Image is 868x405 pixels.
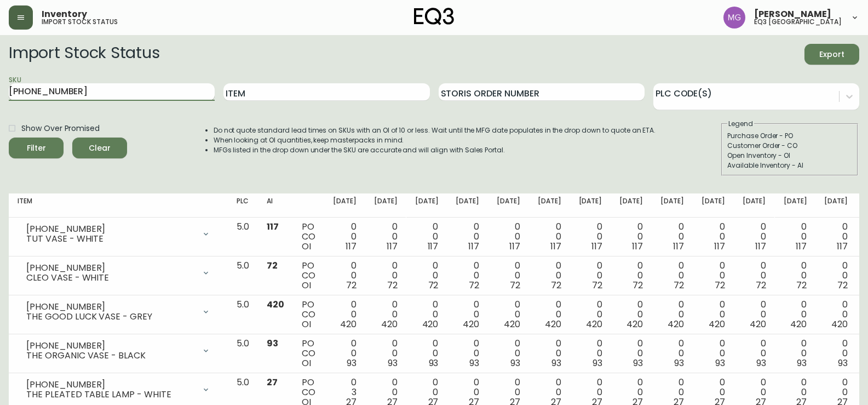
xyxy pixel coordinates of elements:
[456,300,479,329] div: 0 0
[727,131,852,141] div: Purchase Order - PO
[26,302,195,312] div: [PHONE_NUMBER]
[374,222,398,252] div: 0 0
[26,312,195,322] div: THE GOOD LUCK VASE - GREY
[18,339,219,363] div: [PHONE_NUMBER]THE ORGANIC VASE - BLACK
[333,300,357,329] div: 0 0
[619,222,643,252] div: 0 0
[333,339,357,368] div: 0 0
[784,300,807,329] div: 0 0
[18,222,219,246] div: [PHONE_NUMBER]TUT VASE - WHITE
[813,48,850,61] span: Export
[346,279,357,292] span: 72
[267,298,284,311] span: 420
[26,273,195,283] div: CLEO VASE - WHITE
[429,357,439,369] span: 93
[715,357,725,369] span: 93
[456,261,479,290] div: 0 0
[824,222,848,252] div: 0 0
[837,279,848,292] span: 72
[626,318,643,330] span: 420
[228,334,258,373] td: 5.0
[660,261,684,290] div: 0 0
[509,240,520,253] span: 117
[743,222,766,252] div: 0 0
[428,279,439,292] span: 72
[267,376,278,389] span: 27
[831,318,848,330] span: 420
[591,240,602,253] span: 117
[415,300,439,329] div: 0 0
[81,141,118,155] span: Clear
[592,279,602,292] span: 72
[750,318,766,330] span: 420
[743,300,766,329] div: 0 0
[551,279,561,292] span: 72
[674,357,684,369] span: 93
[619,300,643,329] div: 0 0
[754,19,842,25] h5: eq3 [GEOGRAPHIC_DATA]
[715,279,725,292] span: 72
[387,240,398,253] span: 117
[302,318,311,330] span: OI
[469,357,479,369] span: 93
[26,224,195,234] div: [PHONE_NUMBER]
[26,234,195,244] div: TUT VASE - WHITE
[26,380,195,390] div: [PHONE_NUMBER]
[302,339,315,368] div: PO CO
[632,240,643,253] span: 117
[497,339,520,368] div: 0 0
[333,222,357,252] div: 0 0
[414,8,455,25] img: logo
[415,222,439,252] div: 0 0
[545,318,561,330] span: 420
[660,300,684,329] div: 0 0
[775,193,816,218] th: [DATE]
[727,161,852,170] div: Available Inventory - AI
[551,357,561,369] span: 93
[469,279,479,292] span: 72
[723,7,745,28] img: de8837be2a95cd31bb7c9ae23fe16153
[365,193,406,218] th: [DATE]
[668,318,684,330] span: 420
[228,256,258,295] td: 5.0
[214,145,656,155] li: MFGs listed in the drop down under the SKU are accurate and will align with Sales Portal.
[815,193,856,218] th: [DATE]
[18,261,219,285] div: [PHONE_NUMBER]CLEO VASE - WHITE
[228,218,258,256] td: 5.0
[652,193,693,218] th: [DATE]
[374,339,398,368] div: 0 0
[743,339,766,368] div: 0 0
[267,259,278,272] span: 72
[633,279,643,292] span: 72
[504,318,520,330] span: 420
[611,193,652,218] th: [DATE]
[633,357,643,369] span: 93
[26,263,195,273] div: [PHONE_NUMBER]
[228,193,258,218] th: PLC
[727,119,754,129] legend: Legend
[388,357,398,369] span: 93
[756,279,766,292] span: 72
[27,141,46,155] div: Filter
[302,279,311,292] span: OI
[18,300,219,324] div: [PHONE_NUMBER]THE GOOD LUCK VASE - GREY
[824,261,848,290] div: 0 0
[497,261,520,290] div: 0 0
[824,300,848,329] div: 0 0
[381,318,398,330] span: 420
[302,357,311,369] span: OI
[302,240,311,253] span: OI
[837,240,848,253] span: 117
[824,339,848,368] div: 0 0
[497,222,520,252] div: 0 0
[26,351,195,361] div: THE ORGANIC VASE - BLACK
[26,341,195,351] div: [PHONE_NUMBER]
[796,279,807,292] span: 72
[586,318,602,330] span: 420
[42,10,87,19] span: Inventory
[324,193,365,218] th: [DATE]
[346,240,357,253] span: 117
[406,193,447,218] th: [DATE]
[838,357,848,369] span: 93
[796,240,807,253] span: 117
